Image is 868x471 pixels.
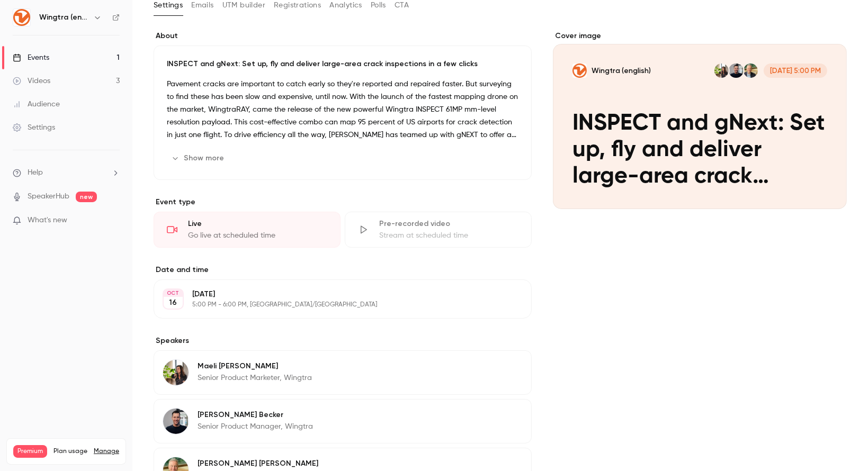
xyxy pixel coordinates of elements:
span: Plan usage [53,447,87,456]
div: Maeli LatoucheMaeli [PERSON_NAME]Senior Product Marketer, Wingtra [154,350,532,395]
img: André Becker [163,409,189,434]
p: INSPECT and gNext: Set up, fly and deliver large-area crack inspections in a few clicks [167,59,518,69]
p: Maeli [PERSON_NAME] [198,361,312,372]
div: OCT [164,289,183,297]
p: Senior Product Marketer, Wingtra [198,373,312,383]
div: LiveGo live at scheduled time [154,212,341,248]
div: Settings [13,122,55,133]
p: 5:00 PM - 6:00 PM, [GEOGRAPHIC_DATA]/[GEOGRAPHIC_DATA] [192,301,476,309]
a: Manage [94,447,119,456]
div: Events [13,52,49,63]
img: Wingtra (english) [13,9,30,26]
p: [PERSON_NAME] Becker [198,410,313,420]
section: Cover image [553,31,847,209]
div: Live [188,219,327,229]
p: 16 [169,297,177,308]
span: Help [28,167,43,178]
label: About [154,31,532,41]
div: Stream at scheduled time [379,230,518,241]
iframe: Noticeable Trigger [107,216,120,225]
p: Senior Product Manager, Wingtra [198,421,313,432]
div: Pre-recorded videoStream at scheduled time [345,212,532,248]
li: help-dropdown-opener [13,167,120,178]
div: Videos [13,76,50,86]
img: Maeli Latouche [163,360,189,385]
div: Pre-recorded video [379,219,518,229]
p: Event type [154,197,532,207]
p: [PERSON_NAME] [PERSON_NAME] [198,458,318,469]
label: Date and time [154,265,532,275]
a: SpeakerHub [28,191,69,202]
label: Cover image [553,31,847,41]
div: André Becker[PERSON_NAME] BeckerSenior Product Manager, Wingtra [154,399,532,443]
label: Speakers [154,336,532,346]
span: new [76,192,97,202]
button: Show more [167,150,230,167]
span: Premium [13,445,47,458]
h6: Wingtra (english) [39,12,89,23]
span: What's new [28,215,67,226]
div: Go live at scheduled time [188,230,327,241]
p: Pavement cracks are important to catch early so they're reported and repaired faster. But surveyi... [167,78,518,141]
div: Audience [13,99,60,110]
p: [DATE] [192,289,476,300]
